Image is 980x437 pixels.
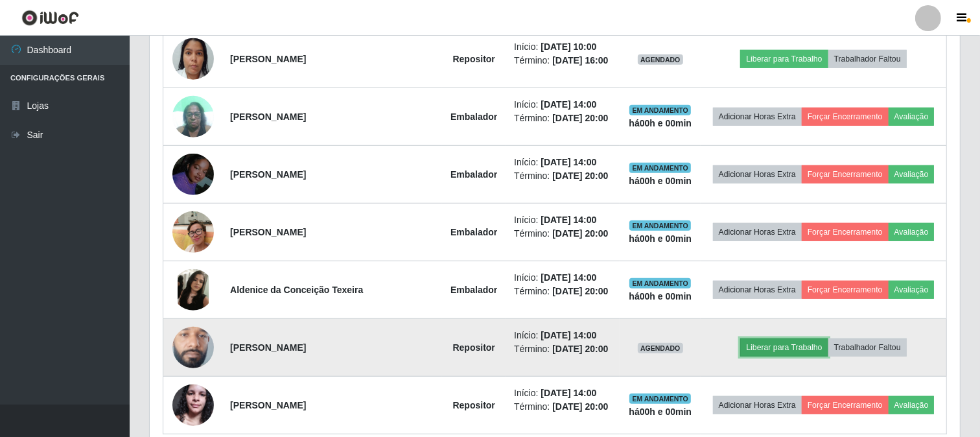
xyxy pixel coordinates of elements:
[889,223,935,241] button: Avaliação
[552,113,608,123] time: [DATE] 20:00
[541,215,596,225] time: [DATE] 14:00
[514,54,612,67] li: Término:
[629,176,692,186] strong: há 00 h e 00 min
[629,278,691,289] span: EM ANDAMENTO
[172,269,214,311] img: 1744494663000.jpeg
[713,108,802,126] button: Adicionar Horas Extra
[172,301,214,394] img: 1745421855441.jpeg
[541,157,596,167] time: [DATE] 14:00
[802,396,889,414] button: Forçar Encerramento
[552,171,608,181] time: [DATE] 20:00
[172,204,214,259] img: 1758141086055.jpeg
[713,396,802,414] button: Adicionar Horas Extra
[21,10,79,26] img: CoreUI Logo
[740,338,828,357] button: Liberar para Trabalho
[713,281,802,299] button: Adicionar Horas Extra
[552,286,608,296] time: [DATE] 20:00
[802,281,889,299] button: Forçar Encerramento
[889,108,935,126] button: Avaliação
[514,271,612,285] li: Início:
[230,227,306,237] strong: [PERSON_NAME]
[889,281,935,299] button: Avaliação
[514,112,612,125] li: Término:
[514,386,612,400] li: Início:
[453,400,495,410] strong: Repositor
[450,112,497,122] strong: Embalador
[629,105,691,115] span: EM ANDAMENTO
[514,40,612,54] li: Início:
[453,54,495,64] strong: Repositor
[541,388,596,398] time: [DATE] 14:00
[541,99,596,110] time: [DATE] 14:00
[514,329,612,342] li: Início:
[802,108,889,126] button: Forçar Encerramento
[889,396,935,414] button: Avaliação
[450,227,497,237] strong: Embalador
[629,220,691,231] span: EM ANDAMENTO
[629,291,692,301] strong: há 00 h e 00 min
[828,338,907,357] button: Trabalhador Faltou
[638,343,683,353] span: AGENDADO
[514,285,612,298] li: Término:
[514,227,612,241] li: Término:
[514,400,612,414] li: Término:
[552,344,608,354] time: [DATE] 20:00
[541,330,596,340] time: [DATE] 14:00
[629,407,692,417] strong: há 00 h e 00 min
[230,169,306,180] strong: [PERSON_NAME]
[713,223,802,241] button: Adicionar Horas Extra
[828,50,907,68] button: Trabalhador Faltou
[230,400,306,410] strong: [PERSON_NAME]
[552,228,608,239] time: [DATE] 20:00
[629,118,692,128] strong: há 00 h e 00 min
[541,272,596,283] time: [DATE] 14:00
[453,342,495,353] strong: Repositor
[713,165,802,183] button: Adicionar Horas Extra
[802,165,889,183] button: Forçar Encerramento
[172,377,214,432] img: 1710270402081.jpeg
[514,169,612,183] li: Término:
[450,285,497,295] strong: Embalador
[740,50,828,68] button: Liberar para Trabalho
[172,31,214,86] img: 1723677711686.jpeg
[514,156,612,169] li: Início:
[230,285,363,295] strong: Aldenice da Conceição Texeira
[230,112,306,122] strong: [PERSON_NAME]
[514,213,612,227] li: Início:
[638,54,683,65] span: AGENDADO
[450,169,497,180] strong: Embalador
[629,233,692,244] strong: há 00 h e 00 min
[552,55,608,65] time: [DATE] 16:00
[802,223,889,241] button: Forçar Encerramento
[629,163,691,173] span: EM ANDAMENTO
[552,401,608,412] time: [DATE] 20:00
[230,54,306,64] strong: [PERSON_NAME]
[172,154,214,195] img: 1758976363500.jpeg
[514,342,612,356] li: Término:
[541,41,596,52] time: [DATE] 10:00
[889,165,935,183] button: Avaliação
[230,342,306,353] strong: [PERSON_NAME]
[514,98,612,112] li: Início:
[172,89,214,144] img: 1704231584676.jpeg
[629,394,691,404] span: EM ANDAMENTO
